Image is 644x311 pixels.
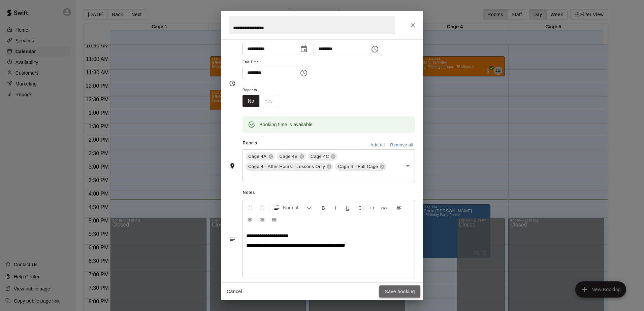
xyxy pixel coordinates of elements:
button: Cancel [224,285,245,298]
button: Format Strikethrough [354,202,365,214]
button: No [243,95,260,107]
svg: Timing [229,80,236,87]
span: Normal [283,204,307,211]
span: Cage 4B [277,153,301,160]
div: Booking time is available [259,118,313,131]
button: Format Bold [318,202,329,214]
div: Cage 4 - After Hours - Lessons Only [246,163,333,171]
button: Justify Align [268,214,280,226]
button: Open [403,161,413,171]
div: Cage 4B [277,152,306,161]
span: Cage 4A [246,153,269,160]
button: Close [407,19,419,31]
button: Format Underline [342,202,353,214]
button: Left Align [393,202,405,214]
button: Choose date, selected date is Oct 11, 2025 [297,42,311,56]
button: Choose time, selected time is 6:30 PM [297,66,311,80]
button: Remove all [388,140,415,150]
button: Insert Link [378,202,390,214]
div: outlined button group [243,95,278,107]
button: Save booking [379,285,420,298]
button: Insert Code [366,202,378,214]
button: Format Italics [330,202,341,214]
svg: Notes [229,236,236,243]
button: Formatting Options [271,202,315,214]
span: Cage 4 - After Hours - Lessons Only [246,163,328,170]
span: End Time [243,58,311,67]
button: Right Align [256,214,268,226]
span: Rooms [243,141,257,145]
button: Undo [244,202,256,214]
span: Cage 4 - Full Cage [335,163,381,170]
div: Cage 4 - Full Cage [335,163,386,171]
div: Cage 4A [246,152,275,161]
button: Redo [256,202,268,214]
button: Choose time, selected time is 4:30 PM [368,42,382,56]
button: Add all [367,140,388,150]
button: Center Align [244,214,256,226]
span: Repeats [243,86,284,95]
span: Notes [243,187,415,198]
span: Cage 4C [308,153,332,160]
svg: Rooms [229,163,236,169]
div: Cage 4C [308,152,337,161]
